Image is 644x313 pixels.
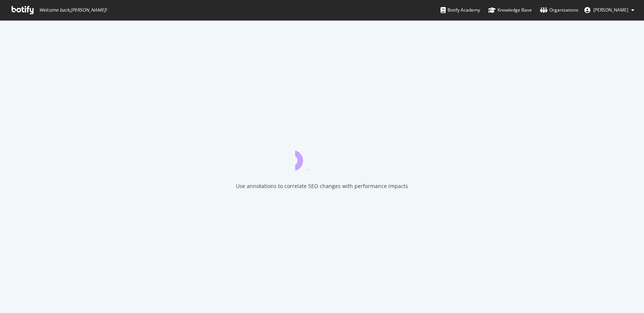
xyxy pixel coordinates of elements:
span: Welcome back, [PERSON_NAME] ! [39,7,107,13]
div: Organizations [540,6,578,14]
div: Botify Academy [441,6,480,14]
button: [PERSON_NAME] [578,4,640,16]
div: animation [295,144,349,170]
span: MIke Davis [593,7,628,13]
div: Use annotations to correlate SEO changes with performance impacts [236,182,408,190]
div: Knowledge Base [488,6,532,14]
